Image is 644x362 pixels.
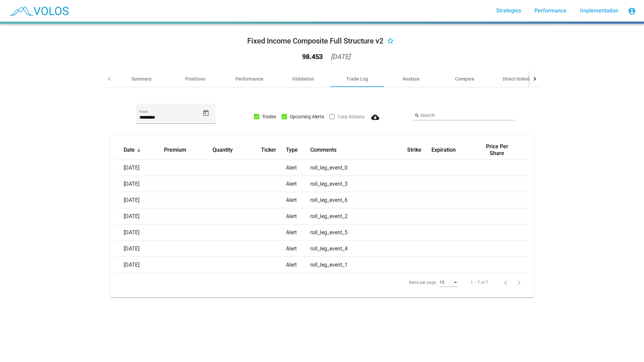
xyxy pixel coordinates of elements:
[292,76,314,82] div: Validation
[503,76,535,82] div: Direct Indexing
[415,113,419,119] mat-icon: search
[116,208,164,224] td: [DATE]
[116,192,164,208] td: [DATE]
[164,147,186,153] button: Change sorting for premium
[310,224,407,241] td: roll_leg_event_5
[131,76,152,82] div: Summary
[286,208,310,224] td: Alert
[310,176,407,192] td: roll_leg_event_3
[310,257,407,273] td: roll_leg_event_1
[185,76,205,82] div: Positions
[496,7,521,14] span: Strategies
[440,280,444,285] span: 15
[286,257,310,273] td: Alert
[310,241,407,257] td: roll_leg_event_4
[331,53,350,60] div: [DATE]
[529,5,572,17] a: Performance
[247,36,384,47] div: Fixed Income Composite Full Structure v2
[386,37,394,46] mat-icon: star_border
[407,147,421,153] button: Change sorting for strike
[261,147,276,153] button: Change sorting for ticker
[471,279,488,286] div: 1 – 7 of 7
[535,7,567,14] span: Performance
[491,5,526,17] a: Strategies
[440,280,458,285] mat-select: Items per page:
[286,147,298,153] button: Change sorting for option_type
[290,113,324,121] span: Upcoming Alerts
[213,147,233,153] button: Change sorting for quantity
[286,192,310,208] td: Alert
[116,241,164,257] td: [DATE]
[371,113,379,121] mat-icon: cloud_download
[200,107,212,119] button: Open calendar
[346,76,368,82] div: Trade Log
[116,176,164,192] td: [DATE]
[116,160,164,176] td: [DATE]
[480,143,514,157] button: Change sorting for price_per_share
[302,53,323,60] div: 98.453
[402,76,420,82] div: Analyze
[116,257,164,273] td: [DATE]
[431,147,456,153] button: Change sorting for expiration
[580,7,618,14] span: Implementation
[499,276,512,289] button: Previous page
[512,276,526,289] button: Next page
[286,241,310,257] td: Alert
[628,7,636,15] mat-icon: account_circle
[310,147,336,153] button: Change sorting for comments
[455,76,475,82] div: Compare
[337,113,364,121] span: Corp Actions
[409,279,437,286] div: Items per page:
[310,192,407,208] td: roll_leg_event_6
[235,76,263,82] div: Performance
[262,113,276,121] span: Trades
[286,160,310,176] td: Alert
[116,224,164,241] td: [DATE]
[310,208,407,224] td: roll_leg_event_2
[286,176,310,192] td: Alert
[286,224,310,241] td: Alert
[310,160,407,176] td: roll_leg_event_0
[124,147,135,153] button: Change sorting for transaction_date
[575,5,624,17] a: Implementation
[5,2,72,19] img: blue_transparent.png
